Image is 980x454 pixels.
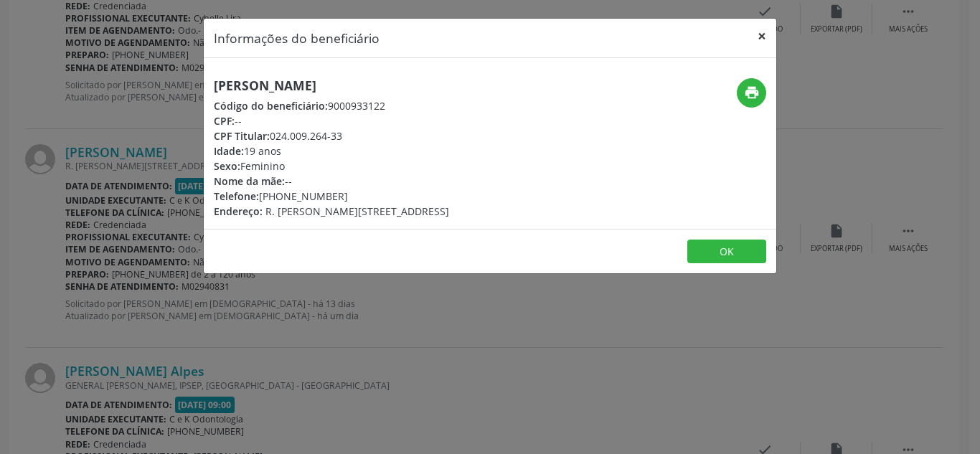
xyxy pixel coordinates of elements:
[214,189,449,204] div: [PHONE_NUMBER]
[214,159,449,174] div: Feminino
[214,128,449,143] div: 024.009.264-33
[214,204,263,218] span: Endereço:
[214,174,285,188] span: Nome da mãe:
[214,78,449,93] h5: [PERSON_NAME]
[214,143,449,159] div: 19 anos
[214,113,449,128] div: --
[214,29,380,47] h5: Informações do beneficiário
[265,204,449,218] span: R. [PERSON_NAME][STREET_ADDRESS]
[214,129,270,143] span: CPF Titular:
[214,99,328,113] span: Código do beneficiário:
[744,85,760,100] i: print
[214,98,449,113] div: 9000933122
[214,159,240,173] span: Sexo:
[214,174,449,189] div: --
[687,240,766,264] button: OK
[214,189,259,203] span: Telefone:
[214,114,235,128] span: CPF:
[748,19,776,54] button: Close
[737,78,766,108] button: print
[214,144,244,158] span: Idade:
